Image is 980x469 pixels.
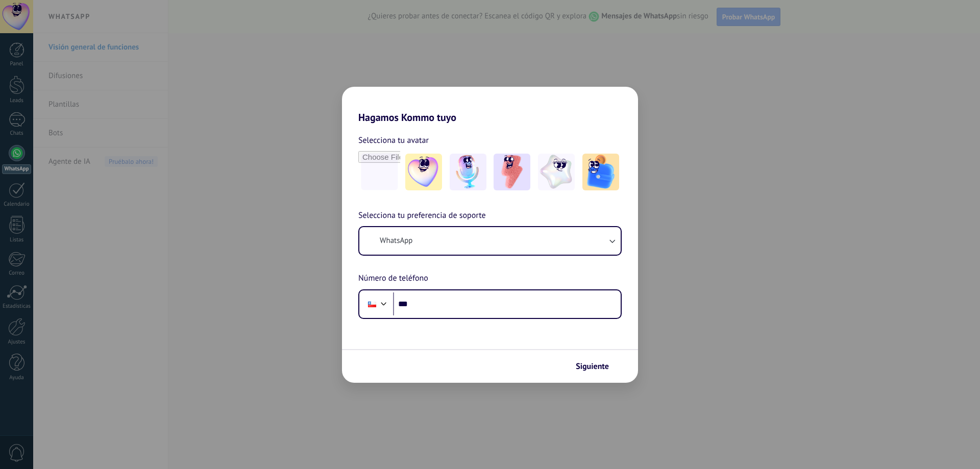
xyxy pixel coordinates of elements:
img: -1.jpeg [405,154,442,190]
button: Siguiente [571,358,623,375]
span: Selecciona tu avatar [358,134,429,147]
img: -5.jpeg [582,154,619,190]
span: WhatsApp [380,236,412,246]
div: Chile: + 56 [362,293,382,315]
h2: Hagamos Kommo tuyo [342,87,638,124]
button: WhatsApp [359,227,621,255]
img: -2.jpeg [450,154,486,190]
img: -3.jpeg [494,154,530,190]
span: Número de teléfono [358,272,428,285]
span: Selecciona tu preferencia de soporte [358,209,486,223]
span: Siguiente [576,363,609,370]
img: -4.jpeg [538,154,575,190]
